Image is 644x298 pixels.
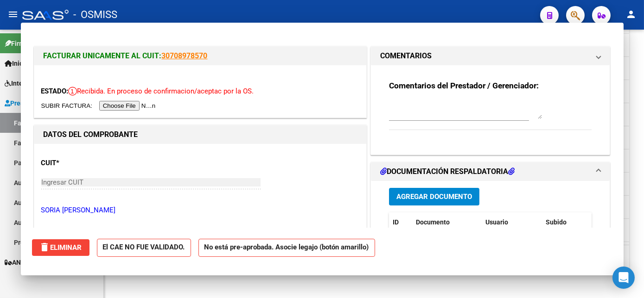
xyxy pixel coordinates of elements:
[162,51,208,60] a: 30708978570
[389,212,412,232] datatable-header-cell: ID
[542,212,588,232] datatable-header-cell: Subido
[73,5,117,25] span: - OSMISS
[5,58,28,68] span: Inicio
[612,267,635,289] div: Open Intercom Messenger
[625,9,637,20] mat-icon: person
[393,218,399,226] span: ID
[5,38,53,49] span: Firma Express
[44,51,162,60] span: FACTURAR UNICAMENTE AL CUIT:
[485,218,508,226] span: Usuario
[41,158,137,168] p: CUIT
[482,212,542,232] datatable-header-cell: Usuario
[371,65,610,155] div: COMENTARIOS
[5,98,89,108] span: Prestadores / Proveedores
[32,239,89,256] button: Eliminar
[5,257,77,267] span: ANMAT - Trazabilidad
[380,50,432,62] h1: COMENTARIOS
[41,205,359,216] p: SORIA [PERSON_NAME]
[44,130,138,139] strong: DATOS DEL COMPROBANTE
[198,239,375,257] strong: No está pre-aprobada. Asocie legajo (botón amarillo)
[5,78,90,88] span: Integración (discapacidad)
[371,47,610,65] mat-expansion-panel-header: COMENTARIOS
[389,188,479,205] button: Agregar Documento
[39,243,82,252] span: Eliminar
[39,242,51,253] mat-icon: delete
[371,162,610,181] mat-expansion-panel-header: DOCUMENTACIÓN RESPALDATORIA
[546,218,567,226] span: Subido
[7,9,19,20] mat-icon: menu
[380,166,515,177] h1: DOCUMENTACIÓN RESPALDATORIA
[588,212,635,232] datatable-header-cell: Acción
[41,87,69,95] span: ESTADO:
[416,218,450,226] span: Documento
[396,192,472,201] span: Agregar Documento
[97,239,191,257] strong: El CAE NO FUE VALIDADO.
[69,87,254,95] span: Recibida. En proceso de confirmacion/aceptac por la OS.
[389,81,539,90] strong: Comentarios del Prestador / Gerenciador:
[412,212,482,232] datatable-header-cell: Documento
